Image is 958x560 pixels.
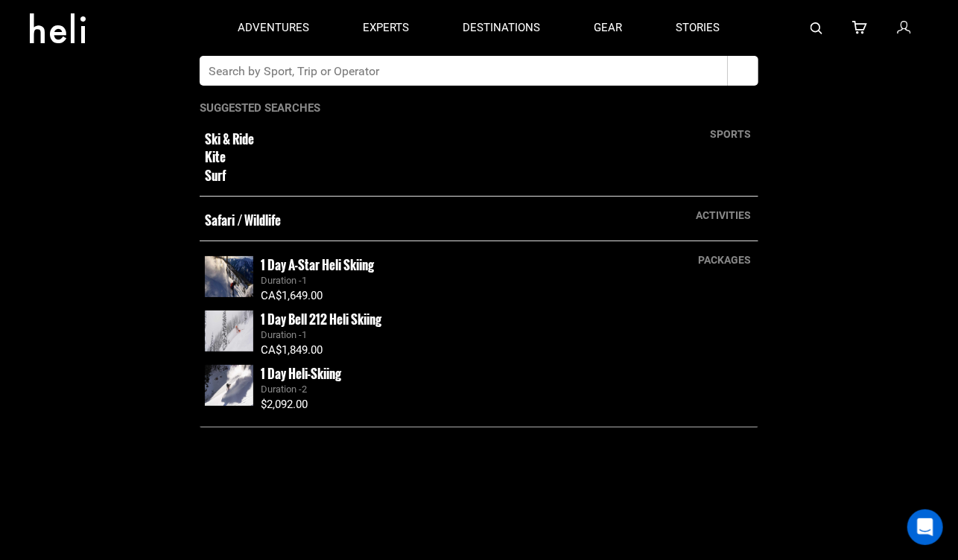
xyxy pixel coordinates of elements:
img: search-bar-icon.svg [811,22,822,34]
p: experts [364,20,410,36]
img: images [205,365,253,406]
div: sports [702,127,758,141]
small: Surf [205,167,644,185]
small: Ski & Ride [205,130,644,148]
span: 1 [302,329,307,340]
small: Safari / Wildlife [205,211,644,229]
span: CA$1,849.00 [261,343,323,357]
p: Suggested Searches [200,101,758,116]
div: activities [688,208,758,223]
span: 2 [302,384,307,395]
img: images [205,256,253,297]
p: adventures [238,20,310,36]
img: images [205,311,253,351]
small: 1 Day A-Star Heli Skiing [261,255,374,274]
small: 1 Day Bell 212 Heli Skiing [261,310,381,328]
span: $2,092.00 [261,398,308,411]
div: packages [691,252,758,267]
div: Duration - [261,328,753,343]
small: Kite [205,148,644,166]
span: CA$1,649.00 [261,289,323,302]
div: Duration - [261,274,753,288]
div: Duration - [261,383,753,397]
p: destinations [463,20,541,36]
div: Open Intercom Messenger [907,509,943,545]
input: Search by Sport, Trip or Operator [200,56,728,86]
small: 1 Day Heli-Skiing [261,364,341,383]
span: 1 [302,275,307,286]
